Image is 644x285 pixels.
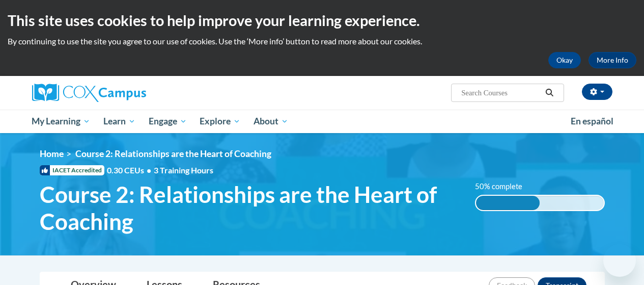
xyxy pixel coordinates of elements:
[147,165,151,175] span: •
[548,52,581,68] button: Okay
[149,115,187,127] span: Engage
[603,244,636,277] iframe: Button to launch messaging window
[475,181,534,192] label: 50% complete
[40,181,460,235] span: Course 2: Relationships are the Heart of Coaching
[103,115,135,127] span: Learn
[193,110,247,133] a: Explore
[32,84,146,102] img: Cox Campus
[107,165,154,176] span: 0.30 CEUs
[32,84,215,102] a: Cox Campus
[32,115,90,127] span: My Learning
[40,165,104,175] span: IACET Accredited
[25,110,97,133] a: My Learning
[8,10,636,31] h2: This site uses cookies to help improve your learning experience.
[24,110,620,133] div: Main menu
[564,111,620,132] a: En español
[542,87,557,99] button: Search
[582,84,612,100] button: Account Settings
[589,52,636,68] a: More Info
[460,87,542,99] input: Search Courses
[571,116,613,126] span: En español
[40,148,64,159] a: Home
[97,110,142,133] a: Learn
[8,36,636,47] p: By continuing to use the site you agree to our use of cookies. Use the ‘More info’ button to read...
[142,110,193,133] a: Engage
[254,115,288,127] span: About
[154,165,213,175] span: 3 Training Hours
[200,115,240,127] span: Explore
[476,196,540,210] div: 50% complete
[75,148,271,159] span: Course 2: Relationships are the Heart of Coaching
[247,110,295,133] a: About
